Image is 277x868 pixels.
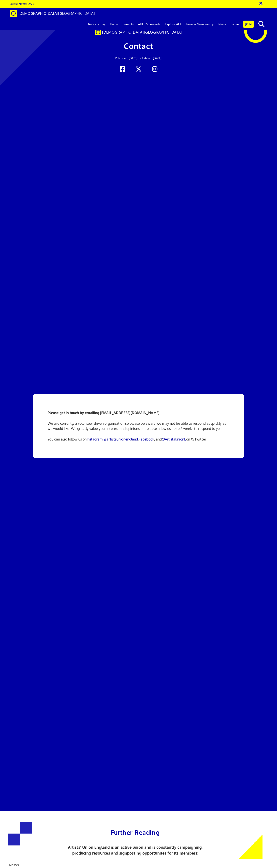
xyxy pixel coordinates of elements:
p: Artists’ Union England is an active union and is constantly campaigning, producing resources and ... [65,844,206,856]
a: Instagram @artistsunionengland [87,437,138,441]
a: AUE Represents [136,19,163,30]
a: News [216,19,228,30]
p: You can also follow us on , , and on X/Twitter [48,437,229,442]
strong: Latest News: [10,2,27,5]
span: [DEMOGRAPHIC_DATA][GEOGRAPHIC_DATA] [102,30,182,34]
a: Home [108,19,120,30]
a: Latest News:[DATE] → [10,2,39,5]
a: Brand [DEMOGRAPHIC_DATA][GEOGRAPHIC_DATA] [7,8,98,19]
a: Renew Membership [184,19,216,30]
span: Published: [DATE] • [115,57,141,60]
span: Further Reading [111,829,160,836]
span: Contact [124,41,153,51]
strong: Please get in touch by emailing [EMAIL_ADDRESS][DOMAIN_NAME] [48,411,159,415]
a: Log in [228,19,241,30]
p: We are currently a volunteer driven organisation so please be aware we may not be able to respond... [48,421,229,431]
a: Benefits [120,19,136,30]
a: Facebook [139,437,154,441]
h2: Updated: [DATE] [54,57,223,60]
button: search [255,20,268,29]
a: Join [243,21,254,28]
a: @ArtistsUnionE [162,437,186,441]
a: Explore AUE [163,19,184,30]
span: [DEMOGRAPHIC_DATA][GEOGRAPHIC_DATA] [18,11,95,16]
a: Rates of Pay [86,19,108,30]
